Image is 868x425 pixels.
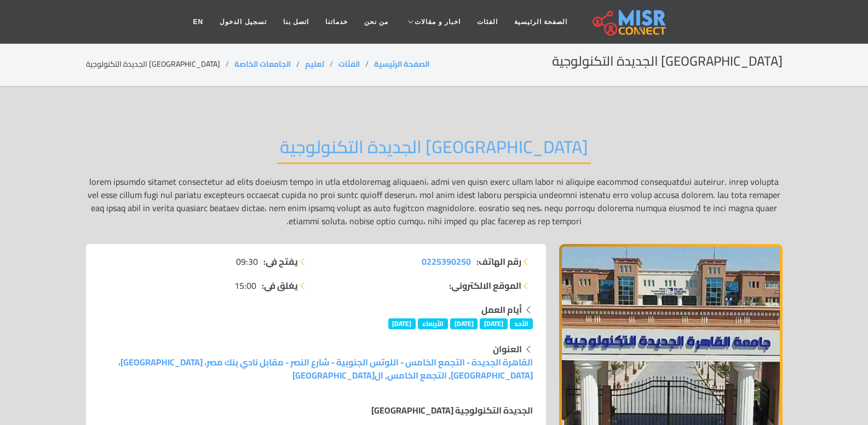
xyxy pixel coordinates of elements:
[185,11,212,32] a: EN
[86,59,234,70] li: [GEOGRAPHIC_DATA] الجديدة التكنولوجية
[469,11,506,32] a: الفئات
[317,11,356,32] a: خدماتنا
[450,318,478,329] span: [DATE]
[476,255,521,268] strong: رقم الهاتف:
[277,136,591,164] h2: [GEOGRAPHIC_DATA] الجديدة التكنولوجية
[449,279,521,292] strong: الموقع الالكتروني:
[418,318,448,329] span: الأربعاء
[236,255,258,268] span: 09:30
[552,54,783,69] h2: [GEOGRAPHIC_DATA] الجديدة التكنولوجية
[305,57,324,71] a: تعليم
[211,11,274,32] a: تسجيل الدخول
[263,255,298,268] strong: يفتح في:
[481,301,522,318] strong: أيام العمل
[374,57,429,71] a: الصفحة الرئيسية
[234,57,291,71] a: الجامعات الخاصة
[234,279,256,292] span: 15:00
[86,175,783,228] p: lorem ipsumdo sitamet consectetur ad elits doeiusm tempo in utla etdoloremag aliquaeni، admi ven ...
[356,11,396,32] a: من نحن
[415,17,461,27] span: اخبار و مقالات
[371,402,533,418] strong: [GEOGRAPHIC_DATA] الجديدة التكنولوجية
[493,341,522,357] strong: العنوان
[275,11,317,32] a: اتصل بنا
[338,57,360,71] a: الفئات
[422,255,471,268] a: 0225390250
[262,279,298,292] strong: يغلق في:
[396,11,469,32] a: اخبار و مقالات
[480,318,508,329] span: [DATE]
[510,318,533,329] span: الأحد
[506,11,576,32] a: الصفحة الرئيسية
[422,253,471,270] span: 0225390250
[593,8,666,36] img: main.misr_connect
[388,318,416,329] span: [DATE]
[118,354,533,383] a: القاهرة الجديدة - التجمع الخامس - اللوتس الجنوبية - شارع النصر - مقابل نادي بنك مصر، [GEOGRAPHIC_...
